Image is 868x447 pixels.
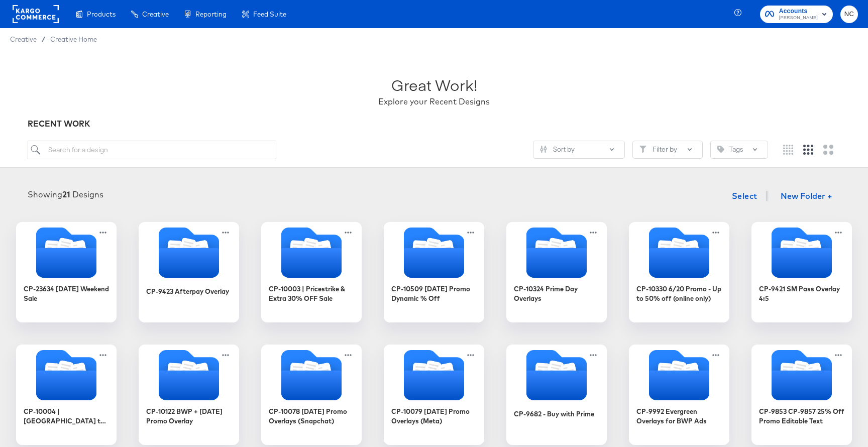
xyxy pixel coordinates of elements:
svg: Medium grid [803,145,813,155]
div: CP-10003 | Pricestrike & Extra 30% OFF Sale [261,222,362,322]
button: Select [728,186,762,206]
svg: Sliders [540,146,547,153]
div: CP-9682 - Buy with Prime [506,345,607,445]
svg: Large grid [823,145,833,155]
svg: Folder [751,228,852,278]
span: / [37,35,50,43]
svg: Folder [629,350,729,400]
svg: Folder [261,228,362,278]
input: Search for a design [28,141,277,159]
div: CP-10079 [DATE] Promo Overlays (Meta) [391,407,477,425]
a: Creative Home [50,35,97,43]
svg: Folder [261,350,362,400]
div: CP-10122 BWP + [DATE] Promo Overlay [146,407,232,425]
div: CP-9992 Evergreen Overlays for BWP Ads [629,345,729,445]
button: TagTags [710,141,768,159]
div: CP-9853 CP-9857 25% Off Promo Editable Text [751,345,852,445]
div: CP-9421 SM Pass Overlay 4:5 [751,222,852,322]
div: RECENT WORK [28,118,841,130]
svg: Folder [139,350,239,400]
div: CP-9421 SM Pass Overlay 4:5 [759,284,844,303]
button: NC [840,6,858,23]
div: CP-10078 [DATE] Promo Overlays (Snapchat) [269,407,354,425]
svg: Tag [717,146,724,153]
svg: Folder [16,350,117,400]
svg: Folder [629,228,729,278]
span: Feed Suite [253,10,286,18]
button: New Folder + [772,187,841,206]
div: CP-23634 [DATE] Weekend Sale [24,284,109,303]
div: CP-10079 [DATE] Promo Overlays (Meta) [384,345,484,445]
div: Explore your Recent Designs [378,96,490,107]
span: Products [87,10,116,18]
div: CP-9853 CP-9857 25% Off Promo Editable Text [759,407,844,425]
span: Creative [142,10,169,18]
div: CP-10324 Prime Day Overlays [506,222,607,322]
div: CP-10004 | [GEOGRAPHIC_DATA] to Store Push [24,407,109,425]
button: FilterFilter by [632,141,703,159]
div: CP-10509 [DATE] Promo Dynamic % Off [391,284,477,303]
span: Reporting [195,10,227,18]
div: CP-9423 Afterpay Overlay [146,287,229,296]
div: CP-9423 Afterpay Overlay [139,222,239,322]
div: Great Work! [391,74,477,96]
div: Showing Designs [28,189,103,200]
div: CP-10324 Prime Day Overlays [514,284,599,303]
svg: Folder [139,228,239,278]
svg: Folder [506,228,607,278]
div: CP-10122 BWP + [DATE] Promo Overlay [139,345,239,445]
span: [PERSON_NAME] [779,14,818,22]
svg: Folder [506,350,607,400]
span: Accounts [779,6,818,17]
svg: Small grid [783,145,793,155]
div: CP-10003 | Pricestrike & Extra 30% OFF Sale [269,284,354,303]
span: Creative [10,35,37,43]
svg: Folder [384,350,484,400]
span: NC [844,9,854,20]
svg: Folder [751,350,852,400]
div: CP-10509 [DATE] Promo Dynamic % Off [384,222,484,322]
button: Accounts[PERSON_NAME] [760,6,833,23]
div: CP-9682 - Buy with Prime [514,409,594,419]
svg: Folder [384,228,484,278]
svg: Filter [639,146,646,153]
div: CP-10330 6/20 Promo - Up to 50% off (online only) [629,222,729,322]
div: CP-9992 Evergreen Overlays for BWP Ads [636,407,722,425]
span: Select [732,189,757,203]
div: CP-23634 [DATE] Weekend Sale [16,222,117,322]
svg: Folder [16,228,117,278]
div: CP-10078 [DATE] Promo Overlays (Snapchat) [261,345,362,445]
div: CP-10004 | [GEOGRAPHIC_DATA] to Store Push [16,345,117,445]
strong: 21 [62,189,70,199]
button: SlidersSort by [533,141,625,159]
div: CP-10330 6/20 Promo - Up to 50% off (online only) [636,284,722,303]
